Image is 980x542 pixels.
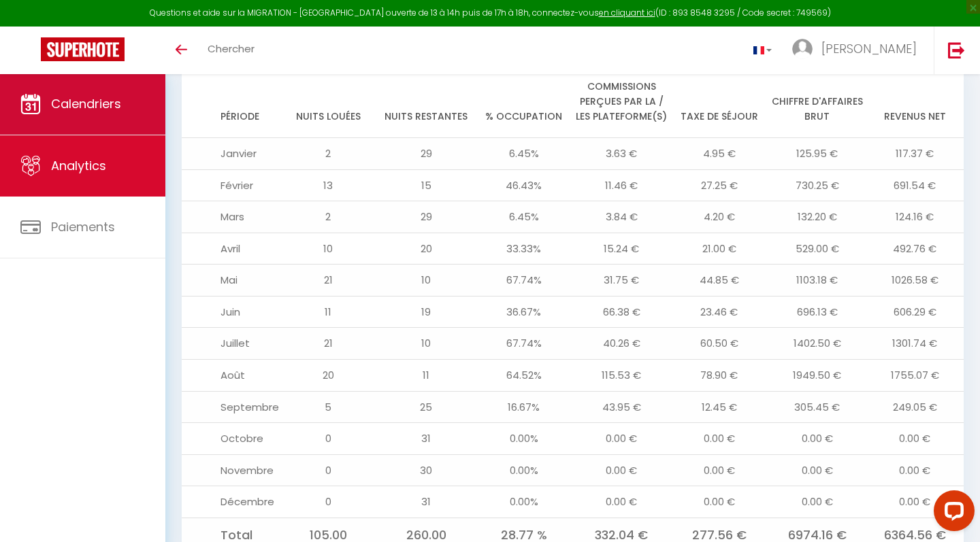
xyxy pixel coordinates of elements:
iframe: LiveChat chat widget [923,485,980,542]
td: 15.24 € [573,233,671,265]
td: 43.95 € [573,391,671,423]
td: 11 [280,296,378,328]
a: Chercher [197,27,265,74]
td: 1026.58 € [866,265,964,297]
td: Septembre [182,391,280,423]
td: 6.45% [475,201,573,233]
td: 10 [377,328,475,360]
td: 11.46 € [573,169,671,201]
td: 0.00 € [866,454,964,486]
td: 66.38 € [573,296,671,328]
td: 3.84 € [573,201,671,233]
td: 691.54 € [866,169,964,201]
span: [PERSON_NAME] [821,40,917,57]
td: Février [182,169,280,201]
td: Octobre [182,423,280,455]
td: 2 [280,138,378,170]
td: 20 [377,233,475,265]
td: 31 [377,423,475,455]
td: 249.05 € [866,391,964,423]
td: Avril [182,233,280,265]
td: 0.00 € [768,486,866,518]
td: 5 [280,391,378,423]
th: % Occupation [475,65,573,138]
td: 2 [280,201,378,233]
th: Chiffre d'affaires brut [768,65,866,138]
td: 40.26 € [573,328,671,360]
td: 0.00% [475,486,573,518]
img: logout [948,41,965,58]
th: Commissions perçues par la / les plateforme(s) [573,65,671,138]
td: 27.25 € [670,169,768,201]
td: 78.90 € [670,359,768,391]
td: 0 [280,454,378,486]
td: 64.52% [475,359,573,391]
td: 29 [377,138,475,170]
th: Taxe de séjour [670,65,768,138]
td: 6.45% [475,138,573,170]
td: 1402.50 € [768,328,866,360]
td: Juin [182,296,280,328]
td: 0.00 € [573,423,671,455]
a: ... [PERSON_NAME] [782,27,934,74]
a: en cliquant ici [599,7,655,18]
td: 529.00 € [768,233,866,265]
td: 0.00 € [670,423,768,455]
td: 117.37 € [866,138,964,170]
td: 19 [377,296,475,328]
td: 21 [280,265,378,297]
td: 0.00 € [573,454,671,486]
td: 115.53 € [573,359,671,391]
td: 1103.18 € [768,265,866,297]
td: Août [182,359,280,391]
td: 0.00 € [768,423,866,455]
td: Juillet [182,328,280,360]
th: Revenus net [866,65,964,138]
td: 696.13 € [768,296,866,328]
td: 10 [377,265,475,297]
td: 25 [377,391,475,423]
td: 21 [280,328,378,360]
td: 44.85 € [670,265,768,297]
td: 36.67% [475,296,573,328]
td: 0.00 € [670,454,768,486]
td: Janvier [182,138,280,170]
span: Analytics [51,157,106,174]
td: 125.95 € [768,138,866,170]
td: 4.20 € [670,201,768,233]
span: Paiements [51,218,115,235]
img: Super Booking [41,37,125,61]
td: 0.00 € [866,423,964,455]
td: 29 [377,201,475,233]
td: 4.95 € [670,138,768,170]
td: 20 [280,359,378,391]
td: 11 [377,359,475,391]
td: 492.76 € [866,233,964,265]
td: 0.00% [475,423,573,455]
td: 23.46 € [670,296,768,328]
td: 132.20 € [768,201,866,233]
td: 0.00 € [866,486,964,518]
th: Période [182,65,280,138]
td: 15 [377,169,475,201]
td: 33.33% [475,233,573,265]
td: 1755.07 € [866,359,964,391]
td: 0 [280,486,378,518]
td: 0.00% [475,454,573,486]
th: Nuits louées [280,65,378,138]
td: 60.50 € [670,328,768,360]
td: 0.00 € [768,454,866,486]
td: 13 [280,169,378,201]
td: 1301.74 € [866,328,964,360]
td: 0 [280,423,378,455]
td: 67.74% [475,265,573,297]
td: 124.16 € [866,201,964,233]
img: ... [792,39,813,59]
td: 21.00 € [670,233,768,265]
td: 31 [377,486,475,518]
span: Chercher [208,41,255,56]
td: 730.25 € [768,169,866,201]
td: Mars [182,201,280,233]
td: 606.29 € [866,296,964,328]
